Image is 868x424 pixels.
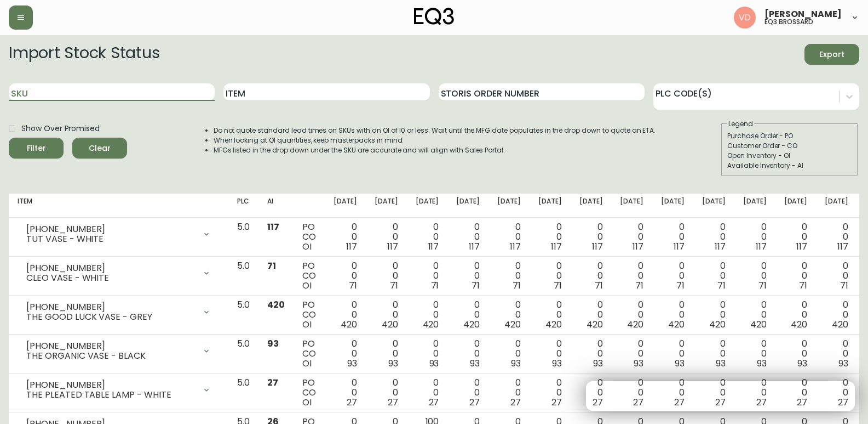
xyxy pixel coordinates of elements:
[661,222,685,252] div: 0 0
[661,339,685,369] div: 0 0
[676,279,685,292] span: 71
[702,339,726,369] div: 0 0
[9,44,159,65] h2: Import Stock Status
[463,318,480,331] span: 420
[414,8,455,25] img: logo
[743,261,767,291] div: 0 0
[784,300,808,330] div: 0 0
[416,261,439,291] div: 0 0
[387,240,398,253] span: 117
[758,279,767,292] span: 71
[497,261,521,291] div: 0 0
[620,300,643,330] div: 0 0
[302,339,316,369] div: PO CO
[72,138,127,159] button: Clear
[302,300,316,330] div: PO CO
[620,261,643,291] div: 0 0
[18,261,220,285] div: [PHONE_NUMBER]CLEO VASE - WHITE
[757,357,767,370] span: 93
[825,378,848,408] div: 0 0
[538,339,562,369] div: 0 0
[816,194,857,218] th: [DATE]
[470,357,480,370] span: 93
[9,138,64,159] button: Filter
[727,151,852,161] div: Open Inventory - OI
[26,273,196,283] div: CLEO VASE - WHITE
[832,318,848,331] span: 420
[825,261,848,291] div: 0 0
[334,378,357,408] div: 0 0
[775,194,817,218] th: [DATE]
[214,135,656,145] li: When looking at OI quantities, keep masterpacks in mind.
[375,300,398,330] div: 0 0
[228,374,258,412] td: 5.0
[382,318,398,331] span: 420
[21,123,100,134] span: Show Over Promised
[388,357,398,370] span: 93
[429,357,439,370] span: 93
[579,378,603,408] div: 0 0
[511,357,521,370] span: 93
[825,300,848,330] div: 0 0
[784,378,808,408] div: 0 0
[727,131,852,141] div: Purchase Order - PO
[693,194,734,218] th: [DATE]
[727,161,852,171] div: Available Inventory - AI
[334,300,357,330] div: 0 0
[497,339,521,369] div: 0 0
[267,259,276,272] span: 71
[18,378,220,402] div: [PHONE_NUMBER]THE PLEATED TABLE LAMP - WHITE
[375,261,398,291] div: 0 0
[551,396,562,409] span: 27
[302,279,312,292] span: OI
[347,357,357,370] span: 93
[325,194,366,218] th: [DATE]
[661,261,685,291] div: 0 0
[228,296,258,335] td: 5.0
[784,261,808,291] div: 0 0
[26,341,196,351] div: [PHONE_NUMBER]
[510,396,521,409] span: 27
[620,222,643,252] div: 0 0
[267,221,279,233] span: 117
[552,357,562,370] span: 93
[228,257,258,296] td: 5.0
[18,339,220,363] div: [PHONE_NUMBER]THE ORGANIC VASE - BLACK
[18,300,220,324] div: [PHONE_NUMBER]THE GOOD LUCK VASE - GREY
[334,339,357,369] div: 0 0
[504,318,521,331] span: 420
[743,300,767,330] div: 0 0
[267,337,279,350] span: 93
[702,300,726,330] div: 0 0
[579,261,603,291] div: 0 0
[81,142,118,155] span: Clear
[267,376,278,389] span: 27
[456,222,480,252] div: 0 0
[804,44,859,65] button: Export
[26,224,196,234] div: [PHONE_NUMBER]
[416,222,439,252] div: 0 0
[813,48,850,61] span: Export
[341,318,357,331] span: 420
[302,378,316,408] div: PO CO
[825,222,848,252] div: 0 0
[530,194,571,218] th: [DATE]
[734,7,756,29] img: 34cbe8de67806989076631741e6a7c6b
[488,194,530,218] th: [DATE]
[750,318,767,331] span: 420
[551,240,562,253] span: 117
[661,300,685,330] div: 0 0
[796,240,807,253] span: 117
[538,261,562,291] div: 0 0
[9,194,228,218] th: Item
[797,357,807,370] span: 93
[302,261,316,291] div: PO CO
[716,357,726,370] span: 93
[469,240,480,253] span: 117
[727,119,754,129] legend: Legend
[258,194,294,218] th: AI
[727,141,852,151] div: Customer Order - CO
[497,300,521,330] div: 0 0
[334,222,357,252] div: 0 0
[620,378,643,408] div: 0 0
